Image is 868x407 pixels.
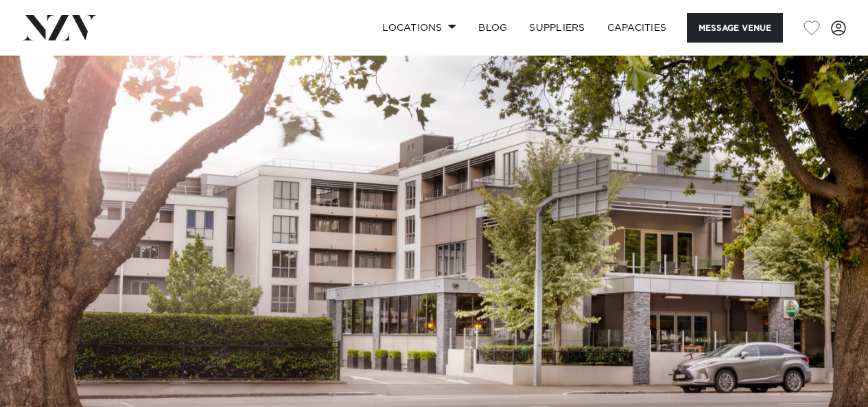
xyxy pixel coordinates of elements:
[22,15,97,40] img: nzv-logo.png
[371,13,467,43] a: Locations
[596,13,678,43] a: Capacities
[518,13,596,43] a: SUPPLIERS
[687,13,783,43] button: Message Venue
[467,13,518,43] a: BLOG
